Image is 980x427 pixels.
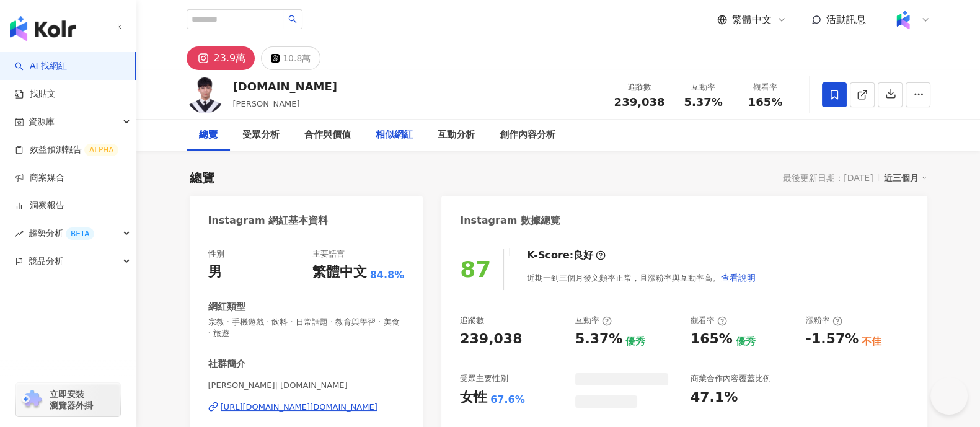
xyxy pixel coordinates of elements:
div: 商業合作內容覆蓋比例 [691,373,771,384]
div: 87 [460,257,491,282]
div: 47.1% [691,388,738,407]
div: 網紅類型 [208,301,245,314]
div: 總覽 [190,169,214,187]
span: 宗教 · 手機遊戲 · 飲料 · 日常話題 · 教育與學習 · 美食 · 旅遊 [208,317,405,339]
div: 優秀 [625,335,645,348]
a: [URL][DOMAIN_NAME][DOMAIN_NAME] [208,402,405,413]
div: 23.9萬 [214,50,246,67]
div: 繁體中文 [312,263,367,282]
div: Instagram 數據總覽 [460,214,560,227]
span: 5.37% [684,96,722,108]
div: 165% [691,330,733,349]
span: 立即安裝 瀏覽器外掛 [50,389,93,411]
div: 總覽 [199,128,218,143]
div: 女性 [460,388,487,407]
div: K-Score : [527,249,606,262]
button: 23.9萬 [187,46,255,70]
div: 互動分析 [438,128,475,143]
a: 效益預測報告ALPHA [15,144,118,156]
button: 查看說明 [720,265,756,290]
div: 優秀 [736,335,756,348]
div: 觀看率 [742,81,789,94]
div: 受眾主要性別 [460,373,508,384]
a: 洞察報告 [15,200,64,212]
span: 84.8% [370,268,405,282]
div: 受眾分析 [242,128,280,143]
div: 追蹤數 [614,81,665,94]
div: 10.8萬 [283,50,311,67]
a: 找貼文 [15,88,56,100]
span: search [288,15,297,24]
span: [PERSON_NAME]| [DOMAIN_NAME] [208,380,405,391]
div: 不佳 [862,335,881,348]
img: Kolr%20app%20icon%20%281%29.png [891,8,915,32]
span: 活動訊息 [826,14,866,25]
div: 67.6% [490,393,525,407]
div: 漲粉率 [806,315,842,326]
div: 最後更新日期：[DATE] [783,173,873,183]
a: 商案媒合 [15,172,64,184]
div: 社群簡介 [208,358,245,371]
img: chrome extension [20,390,44,410]
div: 互動率 [680,81,727,94]
div: 合作與價值 [304,128,351,143]
div: 追蹤數 [460,315,484,326]
span: 資源庫 [29,108,55,136]
span: 競品分析 [29,247,63,275]
div: 互動率 [575,315,612,326]
div: 創作內容分析 [500,128,555,143]
div: Instagram 網紅基本資料 [208,214,329,227]
a: chrome extension立即安裝 瀏覽器外掛 [16,383,120,416]
span: 239,038 [614,95,665,108]
span: 趨勢分析 [29,219,94,247]
button: 10.8萬 [261,46,320,70]
div: 5.37% [575,330,622,349]
div: 主要語言 [312,249,345,260]
span: rise [15,229,24,238]
a: searchAI 找網紅 [15,60,67,73]
img: logo [10,16,76,41]
span: 查看說明 [721,273,756,283]
div: [URL][DOMAIN_NAME][DOMAIN_NAME] [221,402,377,413]
div: 觀看率 [691,315,727,326]
div: 相似網紅 [376,128,413,143]
div: [DOMAIN_NAME] [233,79,338,94]
iframe: Help Scout Beacon - Open [930,377,968,415]
img: KOL Avatar [187,76,224,113]
div: 良好 [573,249,593,262]
div: BETA [66,227,94,240]
div: 性別 [208,249,224,260]
div: 近三個月 [884,170,927,186]
span: [PERSON_NAME] [233,99,300,108]
div: -1.57% [806,330,859,349]
span: 繁體中文 [732,13,772,27]
div: 239,038 [460,330,522,349]
span: 165% [748,96,783,108]
div: 男 [208,263,222,282]
div: 近期一到三個月發文頻率正常，且漲粉率與互動率高。 [527,265,756,290]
